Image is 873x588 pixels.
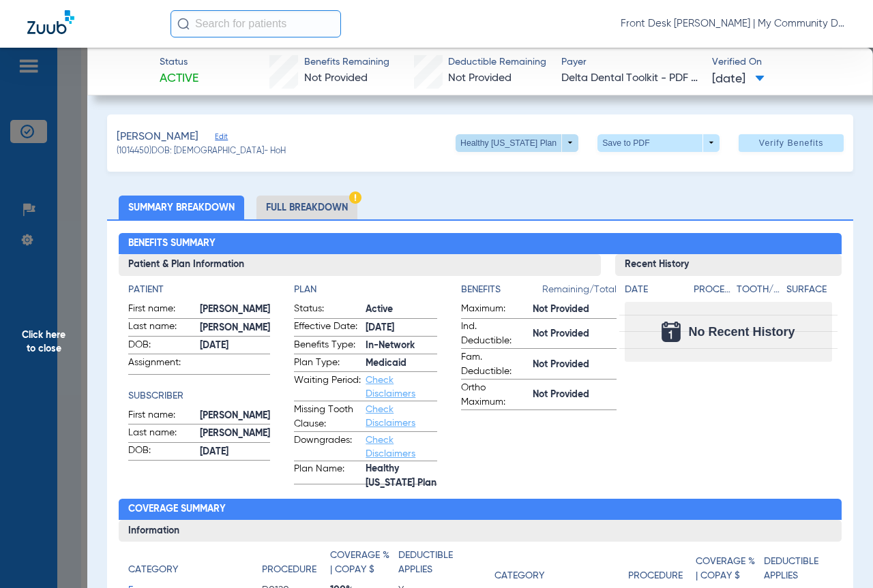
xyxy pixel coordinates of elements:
[330,548,398,582] app-breakdown-title: Coverage % | Copay $
[262,548,330,582] app-breakdown-title: Procedure
[398,548,467,582] app-breakdown-title: Deductible Applies
[294,302,361,318] span: Status:
[294,356,361,372] span: Plan Type:
[448,73,512,84] span: Not Provided
[366,321,437,335] span: [DATE]
[119,499,841,521] h2: Coverage Summary
[542,283,617,302] span: Remaining/Total
[349,191,361,204] img: Hazard
[689,325,795,339] span: No Recent History
[764,555,825,583] h4: Deductible Applies
[200,427,270,441] span: [PERSON_NAME]
[628,569,683,583] h4: Procedure
[160,55,198,69] span: Status
[456,134,578,152] button: Healthy [US_STATE] Plan
[712,55,850,69] span: Verified On
[200,339,270,353] span: [DATE]
[786,283,831,302] app-breakdown-title: Surface
[621,17,846,31] span: Front Desk [PERSON_NAME] | My Community Dental Centers
[533,388,617,402] span: Not Provided
[200,303,270,317] span: [PERSON_NAME]
[128,389,270,403] h4: Subscriber
[461,283,542,302] app-breakdown-title: Benefits
[615,254,842,276] h3: Recent History
[712,71,765,88] span: [DATE]
[764,548,832,588] app-breakdown-title: Deductible Applies
[294,320,361,336] span: Effective Date:
[366,405,415,428] a: Check Disclaimers
[694,283,732,302] app-breakdown-title: Procedure
[128,320,195,336] span: Last name:
[294,433,361,461] span: Downgrades:
[625,283,682,302] app-breakdown-title: Date
[160,70,198,87] span: Active
[128,283,270,297] h4: Patient
[533,358,617,372] span: Not Provided
[330,548,391,577] h4: Coverage % | Copay $
[597,134,720,152] button: Save to PDF
[128,356,195,374] span: Assignment:
[256,196,357,219] li: Full Breakdown
[739,134,844,152] button: Verify Benefits
[200,445,270,459] span: [DATE]
[171,10,341,37] input: Search for patients
[27,10,74,34] img: Zuub Logo
[366,339,437,353] span: In-Network
[128,563,178,577] h4: Category
[366,435,415,459] a: Check Disclaimers
[294,373,361,401] span: Waiting Period:
[366,469,437,484] span: Healthy [US_STATE] Plan
[200,409,270,423] span: [PERSON_NAME]
[117,146,286,158] span: (1014450) DOB: [DEMOGRAPHIC_DATA] - HoH
[448,55,546,69] span: Deductible Remaining
[461,302,528,318] span: Maximum:
[533,327,617,341] span: Not Provided
[696,548,764,588] app-breakdown-title: Coverage % | Copay $
[119,196,244,219] li: Summary Breakdown
[461,283,542,297] h4: Benefits
[694,283,732,297] h4: Procedure
[786,283,831,297] h4: Surface
[805,523,873,588] iframe: Chat Widget
[128,426,195,442] span: Last name:
[177,18,190,30] img: Search Icon
[119,520,841,542] h3: Information
[119,254,600,276] h3: Patient & Plan Information
[128,338,195,354] span: DOB:
[461,320,528,348] span: Ind. Deductible:
[128,302,195,318] span: First name:
[628,548,696,588] app-breakdown-title: Procedure
[294,403,361,431] span: Missing Tooth Clause:
[494,548,628,588] app-breakdown-title: Category
[304,73,368,84] span: Not Provided
[262,563,316,577] h4: Procedure
[128,548,262,582] app-breakdown-title: Category
[304,55,389,69] span: Benefits Remaining
[737,283,782,302] app-breakdown-title: Tooth/Quad
[561,55,700,69] span: Payer
[128,444,195,460] span: DOB:
[117,129,198,146] span: [PERSON_NAME]
[461,350,528,379] span: Fam. Deductible:
[737,283,782,297] h4: Tooth/Quad
[128,408,195,424] span: First name:
[366,375,415,399] a: Check Disclaimers
[200,321,270,335] span: [PERSON_NAME]
[119,233,841,255] h2: Benefits Summary
[533,303,617,317] span: Not Provided
[294,283,437,297] h4: Plan
[561,70,700,87] span: Delta Dental Toolkit - PDF - Bot
[461,381,528,409] span: Ortho Maximum:
[696,555,756,583] h4: Coverage % | Copay $
[215,132,227,145] span: Edit
[625,283,682,297] h4: Date
[494,569,544,583] h4: Category
[662,322,681,342] img: Calendar
[398,548,459,577] h4: Deductible Applies
[294,338,361,354] span: Benefits Type:
[366,356,437,371] span: Medicaid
